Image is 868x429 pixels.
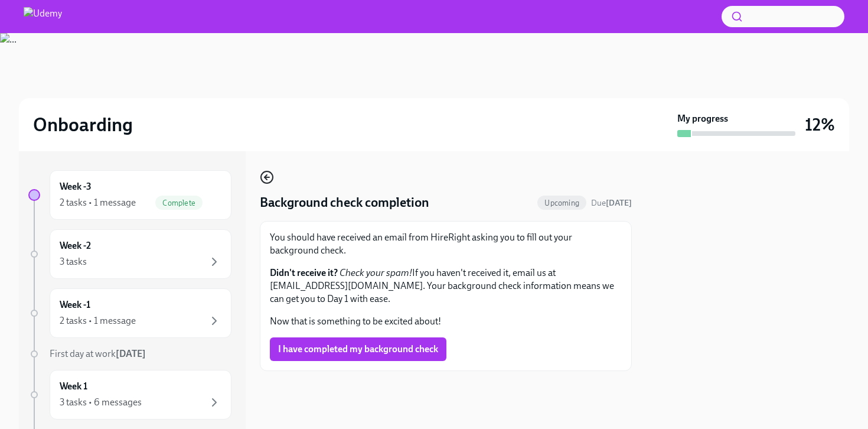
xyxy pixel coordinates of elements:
[591,197,632,209] span: September 12th, 2025 10:00
[60,196,136,209] div: 2 tasks • 1 message
[260,194,429,212] h4: Background check completion
[28,347,231,360] a: First day at work[DATE]
[28,288,231,338] a: Week -12 tasks • 1 message
[60,314,136,327] div: 2 tasks • 1 message
[270,267,338,278] strong: Didn't receive it?
[60,380,87,393] h6: Week 1
[270,315,622,328] p: Now that is something to be excited about!
[591,198,632,208] span: Due
[60,298,90,311] h6: Week -1
[24,7,62,26] img: Udemy
[270,266,622,305] p: If you haven't received it, email us at [EMAIL_ADDRESS][DOMAIN_NAME]. Your background check infor...
[340,267,412,278] em: Check your spam!
[28,170,231,220] a: Week -32 tasks • 1 messageComplete
[805,114,835,135] h3: 12%
[60,396,142,409] div: 3 tasks • 6 messages
[28,370,231,420] a: Week 13 tasks • 6 messages
[33,113,133,136] h2: Onboarding
[278,343,438,355] span: I have completed my background check
[116,348,146,359] strong: [DATE]
[60,180,92,193] h6: Week -3
[270,337,446,361] button: I have completed my background check
[270,231,622,257] p: You should have received an email from HireRight asking you to fill out your background check.
[60,255,87,268] div: 3 tasks
[677,112,728,125] strong: My progress
[28,229,231,279] a: Week -23 tasks
[50,348,146,359] span: First day at work
[537,199,586,207] span: Upcoming
[155,199,203,207] span: Complete
[60,239,91,252] h6: Week -2
[606,198,632,208] strong: [DATE]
